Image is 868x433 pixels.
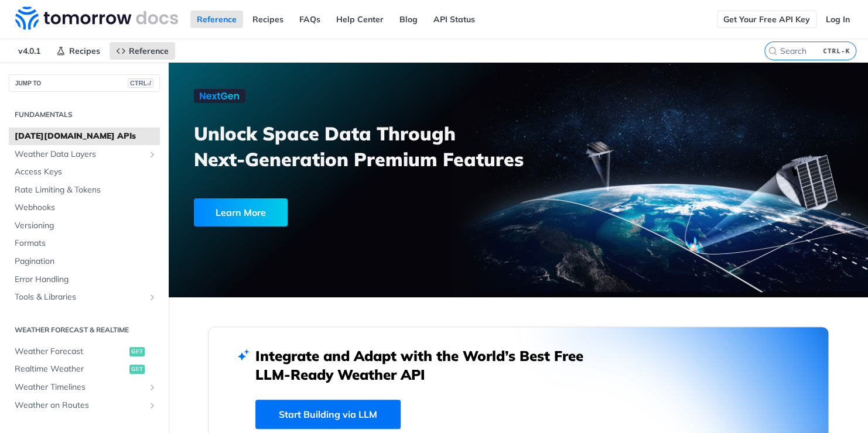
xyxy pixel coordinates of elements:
[9,146,160,163] a: Weather Data LayersShow subpages for Weather Data Layers
[15,6,178,30] img: Tomorrow.io Weather API Docs
[15,149,145,160] span: Weather Data Layers
[15,238,157,249] span: Formats
[194,121,531,172] h3: Unlock Space Data Through Next-Generation Premium Features
[15,220,157,232] span: Versioning
[9,360,160,378] a: Realtime Weatherget
[255,346,601,384] h2: Integrate and Adapt with the World’s Best Free LLM-Ready Weather API
[148,150,157,159] button: Show subpages for Weather Data Layers
[9,109,160,120] h2: Fundamentals
[393,11,424,28] a: Blog
[129,365,145,374] span: get
[129,46,169,56] span: Reference
[9,325,160,335] h2: Weather Forecast & realtime
[148,293,157,302] button: Show subpages for Tools & Libraries
[9,235,160,252] a: Formats
[15,274,157,286] span: Error Handling
[9,288,160,306] a: Tools & LibrariesShow subpages for Tools & Libraries
[9,271,160,288] a: Error Handling
[50,42,107,60] a: Recipes
[768,46,777,56] svg: Search
[15,130,157,142] span: [DATE][DOMAIN_NAME] APIs
[9,343,160,360] a: Weather Forecastget
[148,383,157,392] button: Show subpages for Weather Timelines
[148,401,157,410] button: Show subpages for Weather on Routes
[9,128,160,145] a: [DATE][DOMAIN_NAME] APIs
[15,184,157,196] span: Rate Limiting & Tokens
[15,202,157,214] span: Webhooks
[9,181,160,199] a: Rate Limiting & Tokens
[129,347,145,356] span: get
[110,42,175,60] a: Reference
[819,11,856,28] a: Log In
[194,198,288,226] div: Learn More
[717,11,816,28] a: Get Your Free API Key
[246,11,290,28] a: Recipes
[330,11,390,28] a: Help Center
[15,400,145,411] span: Weather on Routes
[9,199,160,216] a: Webhooks
[820,45,853,57] kbd: CTRL-K
[194,198,463,226] a: Learn More
[69,46,100,56] span: Recipes
[9,253,160,270] a: Pagination
[9,74,160,92] button: JUMP TOCTRL-/
[194,89,245,103] img: NextGen
[9,217,160,235] a: Versioning
[427,11,481,28] a: API Status
[9,163,160,181] a: Access Keys
[15,382,145,393] span: Weather Timelines
[9,379,160,396] a: Weather TimelinesShow subpages for Weather Timelines
[255,400,401,429] a: Start Building via LLM
[293,11,327,28] a: FAQs
[15,256,157,267] span: Pagination
[15,166,157,178] span: Access Keys
[15,291,145,303] span: Tools & Libraries
[190,11,243,28] a: Reference
[15,363,127,375] span: Realtime Weather
[128,78,153,88] span: CTRL-/
[12,42,47,60] span: v4.0.1
[9,397,160,414] a: Weather on RoutesShow subpages for Weather on Routes
[15,346,127,358] span: Weather Forecast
